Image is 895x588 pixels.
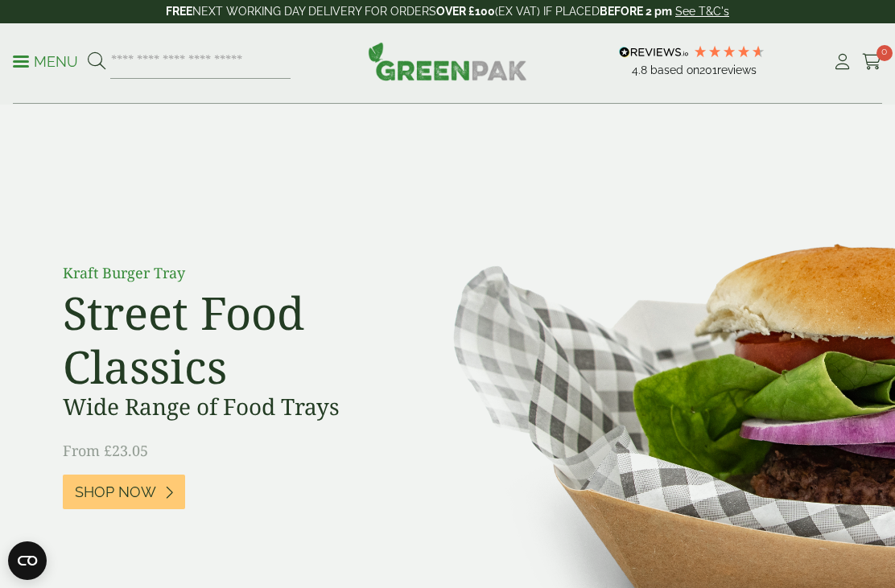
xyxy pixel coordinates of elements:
img: GreenPak Supplies [368,42,527,80]
h3: Wide Range of Food Trays [63,393,425,421]
a: 0 [862,50,882,74]
p: Menu [13,52,78,72]
strong: OVER £100 [436,5,495,18]
span: Shop Now [75,483,156,501]
p: Kraft Burger Tray [63,262,425,284]
i: My Account [832,54,852,70]
img: REVIEWS.io [619,47,689,58]
h2: Street Food Classics [63,286,425,393]
a: Menu [13,52,78,68]
span: 0 [876,45,893,61]
a: See T&C's [675,5,729,18]
span: 201 [699,64,717,76]
span: Based on [650,64,699,76]
strong: FREE [166,5,192,18]
span: reviews [717,64,757,76]
span: 4.8 [632,64,650,76]
a: Shop Now [63,475,185,509]
button: Open CMP widget [8,541,47,580]
i: Cart [862,54,882,70]
div: 4.79 Stars [693,44,765,59]
span: From £23.05 [63,441,148,460]
strong: BEFORE 2 pm [600,5,672,18]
